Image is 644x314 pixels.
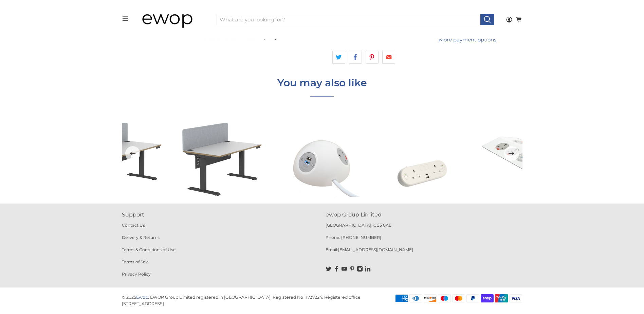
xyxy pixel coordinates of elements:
[424,36,512,44] a: More payment options
[338,247,413,252] a: [EMAIL_ADDRESS][DOMAIN_NAME]
[122,211,319,219] p: Support
[326,211,522,219] p: ewop Group Limited
[122,272,151,277] a: Privacy Policy
[217,14,481,25] input: What are you looking for?
[122,295,149,300] p: © 2025 .
[326,247,522,259] p: Email:
[122,235,160,240] a: Delivery & Returns
[125,146,140,161] button: Previous
[136,295,148,300] a: Ewop
[122,295,362,306] p: EWOP Group Limited registered in [GEOGRAPHIC_DATA]. Registered No 11737224. Registered office: [S...
[326,222,522,234] p: [GEOGRAPHIC_DATA], CB3 0AE
[122,223,145,228] a: Contact Us
[277,77,367,89] h4: You may also like
[122,247,176,252] a: Terms & Conditions of Use
[504,146,519,161] button: Next
[122,259,149,264] a: Terms of Sale
[326,234,522,247] p: Phone: [PHONE_NUMBER]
